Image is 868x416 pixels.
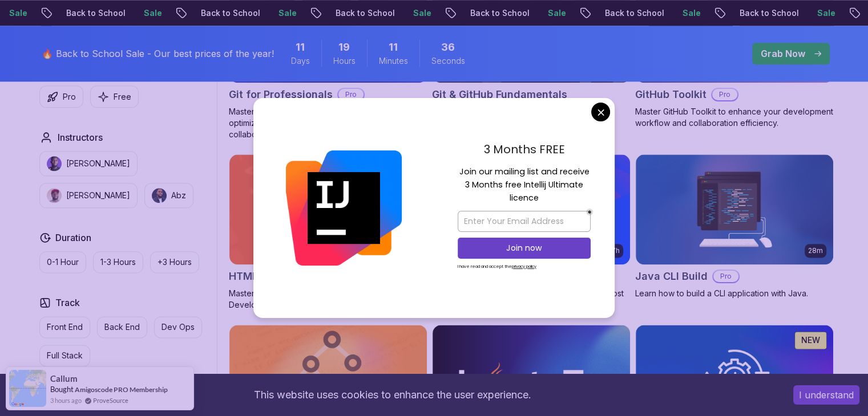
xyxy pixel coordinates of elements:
p: Back to School [300,7,377,19]
span: 11 Days [296,39,305,55]
button: 0-1 Hour [39,251,86,273]
p: +3 Hours [158,256,192,268]
button: Pro [39,85,83,108]
button: Front End [39,316,90,338]
p: 0-1 Hour [47,256,79,268]
p: NEW [801,335,820,346]
p: Abz [171,190,186,201]
a: Amigoscode PRO Membership [75,385,168,394]
a: Java CLI Build card28mJava CLI BuildProLearn how to build a CLI application with Java. [635,154,834,300]
img: provesource social proof notification image [9,370,46,407]
button: instructor img[PERSON_NAME] [39,183,138,208]
p: Master GitHub Toolkit to enhance your development workflow and collaboration efficiency. [635,106,834,129]
span: 3 hours ago [50,395,82,405]
h2: Instructors [58,130,103,144]
img: Java CLI Build card [636,154,833,265]
img: instructor img [152,188,167,203]
p: Back to School [434,7,512,19]
p: Master advanced Git and GitHub techniques to optimize your development workflow and collaboration... [229,106,427,140]
p: Front End [47,321,83,333]
span: Minutes [379,55,408,67]
p: Sale [781,7,818,19]
p: Back to School [165,7,243,19]
p: 🔥 Back to School Sale - Our best prices of the year! [42,47,274,60]
span: 19 Hours [338,39,350,55]
button: instructor img[PERSON_NAME] [39,151,138,176]
h2: Track [55,296,80,309]
img: instructor img [47,156,62,171]
p: Learn how to build a CLI application with Java. [635,288,834,299]
button: Full Stack [39,345,90,366]
p: Sale [377,7,414,19]
span: Callum [50,374,78,384]
p: [PERSON_NAME] [66,158,130,169]
span: Bought [50,385,74,394]
button: Free [90,85,139,108]
a: ProveSource [93,395,128,405]
p: Back to School [569,7,647,19]
p: Pro [713,271,738,282]
p: Free [114,91,131,103]
img: HTML Essentials card [229,154,427,265]
p: Pro [712,89,737,100]
button: Accept cookies [793,385,859,405]
p: Back to School [704,7,781,19]
p: Back End [104,321,140,333]
p: Grab Now [761,47,805,60]
p: Sale [512,7,548,19]
button: +3 Hours [150,251,199,273]
p: Back to School [30,7,108,19]
button: Dev Ops [154,316,202,338]
p: Pro [63,91,76,103]
h2: Duration [55,231,91,244]
h2: Git for Professionals [229,87,333,103]
h2: HTML Essentials [229,268,313,284]
p: Sale [243,7,279,19]
span: 36 Seconds [441,39,455,55]
h2: GitHub Toolkit [635,87,706,103]
p: [PERSON_NAME] [66,190,130,201]
p: Sale [647,7,683,19]
p: Pro [338,89,364,100]
div: This website uses cookies to enhance the user experience. [9,382,776,407]
p: Full Stack [47,350,83,361]
p: 1-3 Hours [100,256,136,268]
button: instructor imgAbz [144,183,193,208]
p: Sale [108,7,144,19]
span: Days [291,55,310,67]
span: Seconds [431,55,465,67]
span: Hours [333,55,356,67]
button: Back End [97,316,147,338]
img: instructor img [47,188,62,203]
h2: Java CLI Build [635,268,708,284]
h2: Git & GitHub Fundamentals [432,87,567,103]
button: 1-3 Hours [93,251,143,273]
p: Master the Fundamentals of HTML for Web Development! [229,288,427,311]
p: Dev Ops [162,321,195,333]
a: HTML Essentials card1.84hHTML EssentialsMaster the Fundamentals of HTML for Web Development! [229,154,427,311]
p: 28m [808,246,823,255]
span: 11 Minutes [389,39,398,55]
